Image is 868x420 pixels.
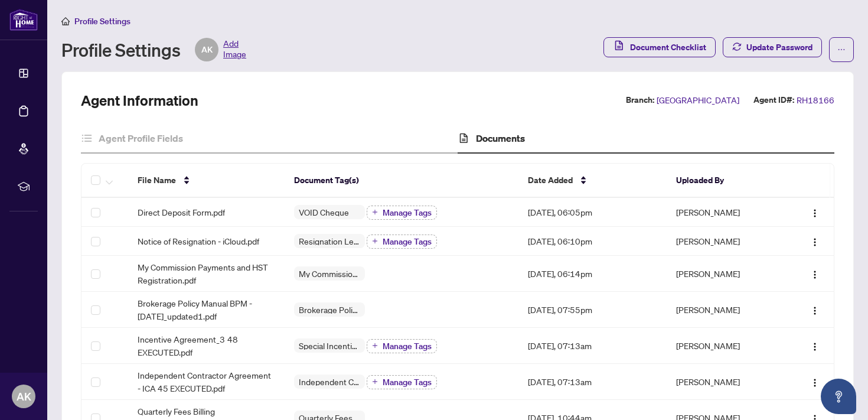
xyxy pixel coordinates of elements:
td: [DATE], 07:55pm [518,292,667,328]
td: [PERSON_NAME] [667,292,784,328]
img: Logo [810,237,820,247]
td: [DATE], 07:13am [518,364,667,400]
img: Logo [810,270,820,279]
img: Logo [810,342,820,351]
span: [GEOGRAPHIC_DATA] [657,93,739,107]
label: Agent ID#: [753,93,794,107]
img: Logo [810,209,820,218]
span: Direct Deposit Form.pdf [138,206,225,219]
button: Logo [805,336,824,355]
button: Manage Tags [367,375,437,389]
span: Independent Contractor Agreement [294,377,365,386]
th: File Name [128,164,284,198]
h2: Agent Information [81,91,198,110]
td: [DATE], 06:10pm [518,227,667,256]
span: Brokerage Policy Manual [294,305,365,314]
span: VOID Cheque [294,208,354,216]
span: Special Incentive Agreement [294,341,365,350]
span: plus [372,238,378,244]
td: [PERSON_NAME] [667,364,784,400]
span: Brokerage Policy Manual BPM - [DATE]_updated1.pdf [138,297,275,323]
th: Uploaded By [667,164,784,198]
label: Branch: [626,93,654,107]
span: RH18166 [797,93,834,107]
td: [DATE], 06:14pm [518,256,667,292]
span: Profile Settings [74,16,130,27]
button: Open asap [821,379,856,414]
img: Logo [810,306,820,315]
span: Update Password [746,38,812,57]
th: Document Tag(s) [285,164,518,198]
button: Manage Tags [367,235,437,249]
span: My Commission Payments and HST Registration [294,269,365,278]
span: Manage Tags [383,209,432,217]
button: Manage Tags [367,339,437,353]
span: plus [372,343,378,349]
td: [DATE], 06:05pm [518,198,667,227]
button: Manage Tags [367,206,437,220]
button: Logo [805,264,824,283]
span: AK [201,43,213,56]
span: plus [372,209,378,215]
span: Independent Contractor Agreement - ICA 45 EXECUTED.pdf [138,369,275,395]
span: Notice of Resignation - iCloud.pdf [138,235,259,248]
button: Update Password [723,37,822,57]
td: [PERSON_NAME] [667,256,784,292]
span: Incentive Agreement_3 48 EXECUTED.pdf [138,333,275,359]
img: logo [9,9,38,31]
button: Logo [805,372,824,391]
span: Date Added [528,174,573,187]
span: Document Checklist [630,38,706,57]
span: Manage Tags [383,237,432,246]
span: Add Image [223,38,246,61]
h4: Agent Profile Fields [99,131,183,145]
span: Resignation Letter (From previous Brokerage) [294,237,365,245]
td: [PERSON_NAME] [667,227,784,256]
button: Logo [805,203,824,222]
span: File Name [138,174,176,187]
button: Document Checklist [603,37,716,57]
th: Date Added [518,164,667,198]
span: Manage Tags [383,342,432,350]
td: [PERSON_NAME] [667,328,784,364]
td: [DATE], 07:13am [518,328,667,364]
h4: Documents [476,131,525,145]
span: AK [17,388,31,405]
span: plus [372,379,378,385]
td: [PERSON_NAME] [667,198,784,227]
img: Logo [810,378,820,388]
button: Logo [805,300,824,319]
span: Manage Tags [383,378,432,386]
span: ellipsis [837,45,846,54]
span: home [61,17,70,25]
div: Profile Settings [61,38,246,61]
span: My Commission Payments and HST Registration.pdf [138,261,275,286]
button: Logo [805,232,824,250]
